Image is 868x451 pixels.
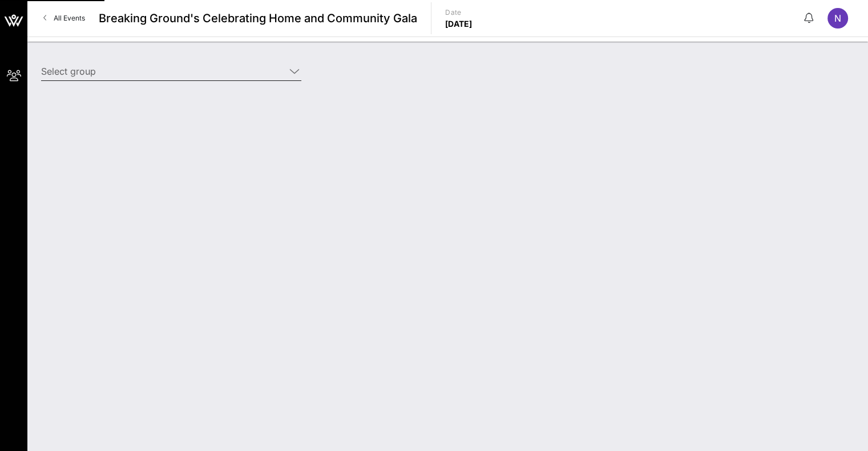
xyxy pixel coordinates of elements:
div: N [827,8,848,29]
p: [DATE] [445,18,473,30]
span: N [834,13,841,24]
span: All Events [54,14,85,22]
span: Breaking Ground's Celebrating Home and Community Gala [99,10,417,27]
p: Date [445,7,473,18]
a: All Events [37,9,92,27]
